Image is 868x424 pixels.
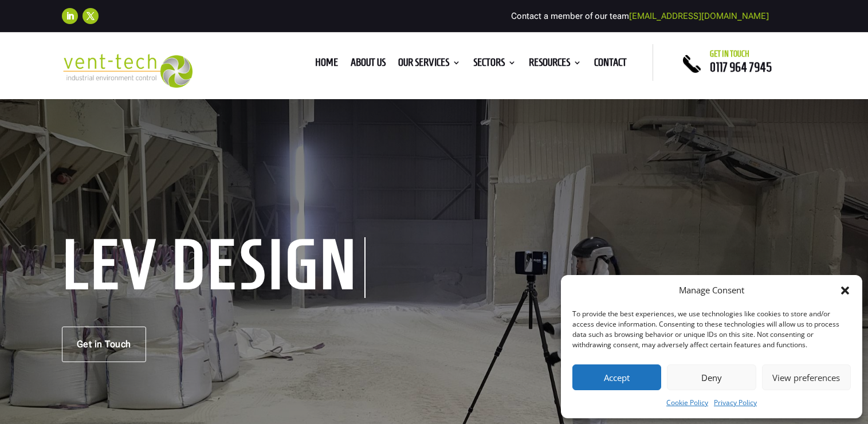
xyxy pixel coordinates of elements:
[679,284,744,297] div: Manage Consent
[62,54,193,88] img: 2023-09-27T08_35_16.549ZVENT-TECH---Clear-background
[473,58,516,71] a: Sectors
[529,58,582,71] a: Resources
[710,49,749,58] span: Get in touch
[572,364,661,390] button: Accept
[315,58,338,71] a: Home
[666,396,708,410] a: Cookie Policy
[839,285,851,296] div: Close dialog
[572,309,850,350] div: To provide the best experiences, we use technologies like cookies to store and/or access device i...
[83,8,99,24] a: Follow on X
[62,8,78,24] a: Follow on LinkedIn
[62,237,366,298] h1: LEV Design
[762,364,851,390] button: View preferences
[710,60,772,74] a: 0117 964 7945
[62,327,146,362] a: Get in Touch
[511,11,769,21] span: Contact a member of our team
[398,58,461,71] a: Our Services
[351,58,386,71] a: About us
[667,364,756,390] button: Deny
[594,58,627,71] a: Contact
[629,11,769,21] a: [EMAIL_ADDRESS][DOMAIN_NAME]
[714,396,757,410] a: Privacy Policy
